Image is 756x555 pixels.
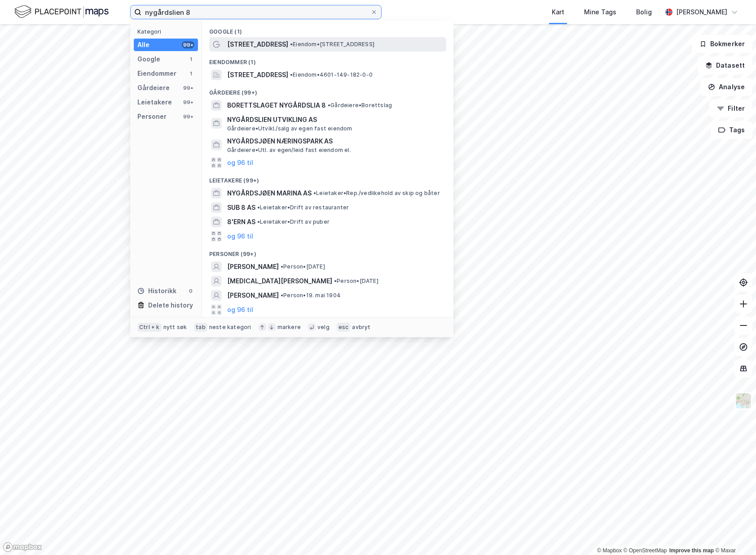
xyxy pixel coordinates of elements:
[290,71,373,78] span: Eiendom • 4601-149-182-0-0
[182,99,194,106] div: 99+
[137,39,149,50] div: Alle
[584,7,616,17] div: Mine Tags
[698,56,752,74] button: Datasett
[552,7,564,17] div: Kart
[148,300,193,311] div: Delete history
[290,71,293,78] span: •
[257,204,349,211] span: Leietaker • Drift av restauranter
[227,136,443,147] span: NYGÅRDSJØEN NÆRINGSPARK AS
[711,512,756,555] iframe: Chat Widget
[227,157,253,168] button: og 96 til
[227,231,253,242] button: og 96 til
[337,323,351,332] div: esc
[290,41,293,48] span: •
[137,97,172,108] div: Leietakere
[328,102,392,109] span: Gårdeiere • Borettslag
[624,547,667,554] a: OpenStreetMap
[281,292,283,299] span: •
[227,188,312,199] span: NYGÅRDSJØEN MARINA AS
[692,35,752,53] button: Bokmerker
[328,102,330,108] span: •
[334,277,337,284] span: •
[257,204,260,211] span: •
[281,292,341,299] span: Person • 19. mai 1904
[257,218,260,225] span: •
[313,190,440,197] span: Leietaker • Rep./vedlikehold av skip og båter
[277,324,301,331] div: markere
[182,84,194,91] div: 99+
[3,542,42,552] a: Mapbox homepage
[227,276,332,286] span: [MEDICAL_DATA][PERSON_NAME]
[182,41,194,48] div: 99+
[194,323,207,332] div: tab
[700,78,752,96] button: Analyse
[202,52,453,68] div: Eiendommer (1)
[187,70,194,77] div: 1
[137,28,198,35] div: Kategori
[227,39,288,50] span: [STREET_ADDRESS]
[227,100,326,111] span: BORETTSLAGET NYGÅRDSLIA 8
[227,304,253,315] button: og 96 til
[202,170,453,186] div: Leietakere (99+)
[669,547,714,554] a: Improve this map
[202,243,453,260] div: Personer (99+)
[227,114,443,125] span: NYGÅRDSLIEN UTVIKLING AS
[163,324,187,331] div: nytt søk
[257,218,330,225] span: Leietaker • Drift av puber
[281,263,325,270] span: Person • [DATE]
[227,69,288,80] span: [STREET_ADDRESS]
[735,392,752,409] img: Z
[317,324,330,331] div: velg
[137,54,160,65] div: Google
[187,287,194,295] div: 0
[636,7,652,17] div: Bolig
[209,324,251,331] div: neste kategori
[711,512,756,555] div: Kontrollprogram for chat
[281,263,283,270] span: •
[597,547,622,554] a: Mapbox
[709,100,752,117] button: Filter
[137,111,167,122] div: Personer
[137,82,170,93] div: Gårdeiere
[227,217,255,227] span: 8'ERN AS
[313,190,316,196] span: •
[227,147,351,154] span: Gårdeiere • Utl. av egen/leid fast eiendom el.
[227,125,352,132] span: Gårdeiere • Utvikl./salg av egen fast eiendom
[202,82,453,98] div: Gårdeiere (99+)
[202,21,453,37] div: Google (1)
[14,4,109,20] img: logo.f888ab2527a4732fd821a326f86c7f29.svg
[227,202,255,213] span: SUB 8 AS
[334,277,378,285] span: Person • [DATE]
[676,7,727,17] div: [PERSON_NAME]
[711,121,752,139] button: Tags
[187,56,194,63] div: 1
[141,5,370,19] input: Søk på adresse, matrikkel, gårdeiere, leietakere eller personer
[137,68,176,79] div: Eiendommer
[137,286,176,296] div: Historikk
[227,290,279,301] span: [PERSON_NAME]
[352,324,370,331] div: avbryt
[290,41,374,48] span: Eiendom • [STREET_ADDRESS]
[182,113,194,120] div: 99+
[227,261,279,272] span: [PERSON_NAME]
[137,323,162,332] div: Ctrl + k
